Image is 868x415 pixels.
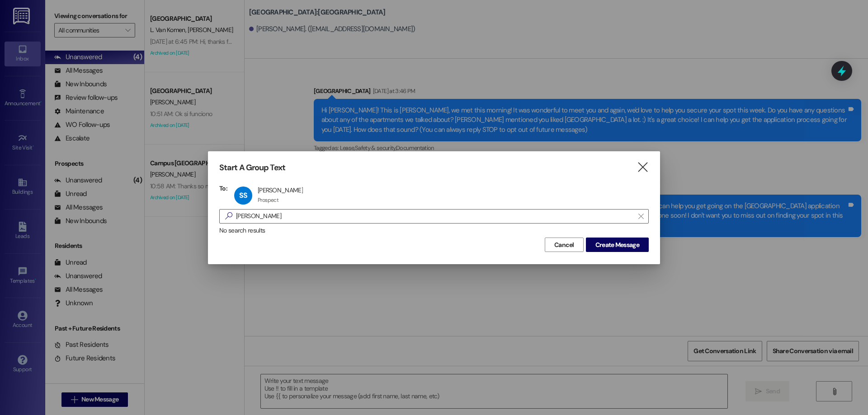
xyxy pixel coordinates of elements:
[545,238,584,252] button: Cancel
[258,196,278,204] div: Prospect
[258,186,303,194] div: [PERSON_NAME]
[638,213,643,220] i: 
[554,240,574,250] span: Cancel
[586,238,649,252] button: Create Message
[222,211,236,221] i: 
[219,184,227,192] h3: To:
[595,240,639,250] span: Create Message
[236,210,634,223] input: Search for any contact or apartment
[637,163,649,172] i: 
[219,226,649,235] div: No search results
[634,210,648,223] button: Clear text
[239,191,247,200] span: SS
[219,163,285,173] h3: Start A Group Text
